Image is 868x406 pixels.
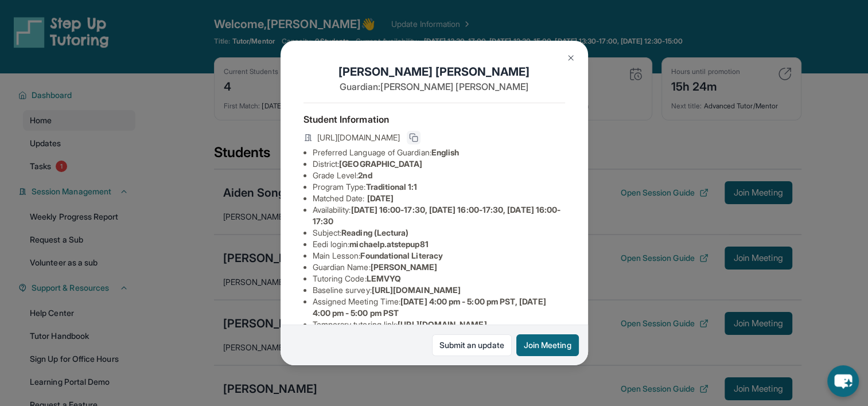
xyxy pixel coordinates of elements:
[367,193,394,203] span: [DATE]
[827,365,859,397] button: chat-button
[372,285,461,295] span: [URL][DOMAIN_NAME]
[339,159,422,169] span: [GEOGRAPHIC_DATA]
[313,261,565,273] li: Guardian Name :
[341,228,408,237] span: Reading (Lectura)
[407,131,421,145] button: Copy link
[432,334,512,356] a: Submit an update
[313,147,565,158] li: Preferred Language of Guardian:
[371,262,438,272] span: [PERSON_NAME]
[367,274,401,283] span: LEMVYQ
[313,250,565,261] li: Main Lesson :
[313,319,565,330] li: Temporary tutoring link :
[431,147,460,157] span: English
[313,170,565,181] li: Grade Level:
[365,182,417,192] span: Traditional 1:1
[360,251,442,260] span: Foundational Literacy
[313,205,561,226] span: [DATE] 16:00-17:30, [DATE] 16:00-17:30, [DATE] 16:00-17:30
[313,284,565,296] li: Baseline survey :
[313,239,565,250] li: Eedi login :
[313,227,565,239] li: Subject :
[516,334,579,356] button: Join Meeting
[303,80,565,93] p: Guardian: [PERSON_NAME] [PERSON_NAME]
[349,239,428,249] span: michaelp.atstepup81
[317,132,400,143] span: [URL][DOMAIN_NAME]
[303,64,565,80] h1: [PERSON_NAME] [PERSON_NAME]
[313,158,565,170] li: District:
[313,296,565,319] li: Assigned Meeting Time :
[398,319,486,329] span: [URL][DOMAIN_NAME]
[313,296,546,318] span: [DATE] 4:00 pm - 5:00 pm PST, [DATE] 4:00 pm - 5:00 pm PST
[303,112,565,126] h4: Student Information
[313,181,565,193] li: Program Type:
[566,53,575,63] img: Close Icon
[313,204,565,227] li: Availability:
[313,193,565,204] li: Matched Date:
[313,273,565,284] li: Tutoring Code :
[358,170,372,180] span: 2nd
